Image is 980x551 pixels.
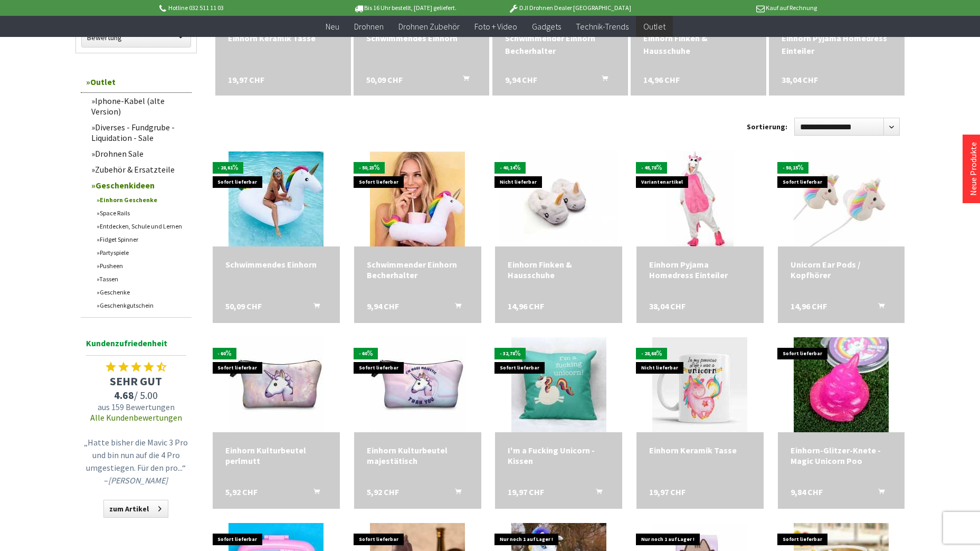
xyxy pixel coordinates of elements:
[643,32,754,57] div: Einhorn Finken & Hausschuhe
[347,16,391,37] a: Drohnen
[391,16,467,37] a: Drohnen Zubehör
[81,71,192,93] a: Outlet
[301,487,326,500] button: In den Warenkorb
[791,259,892,280] a: Unicorn Ear Pods / Kopfhörer 14,96 CHF In den Warenkorb
[791,487,823,497] span: 9,84 CHF
[791,301,827,311] span: 14,96 CHF
[649,259,751,280] a: Einhorn Pyjama Homedress Einteiler 38,04 CHF
[367,259,469,280] a: Schwimmender Einhorn Becherhalter 9,94 CHF In den Warenkorb
[450,73,475,87] button: In den Warenkorb
[86,93,192,119] a: Iphone-Kabel (alte Version)
[91,193,192,206] a: Einhorn Geschenke
[649,487,686,497] span: 19,97 CHF
[508,487,544,497] span: 19,97 CHF
[367,445,469,466] div: Einhorn Kulturbeutel majestätisch
[508,301,544,311] span: 14,96 CHF
[782,73,818,86] span: 38,04 CHF
[366,32,477,44] div: Schwimmendes Einhorn
[225,487,258,497] span: 5,92 CHF
[366,32,477,44] a: Schwimmendes Einhorn 50,09 CHF In den Warenkorb
[865,301,891,315] button: In den Warenkorb
[794,151,889,246] img: Unicorn Ear Pods / Kopfhörer
[370,337,465,432] img: Einhorn Kulturbeutel majestätisch
[318,16,347,37] a: Neu
[225,445,327,466] a: Einhorn Kulturbeutel perlmutt 5,92 CHF In den Warenkorb
[589,73,614,87] button: In den Warenkorb
[649,259,751,280] div: Einhorn Pyjama Homedress Einteiler
[636,16,673,37] a: Outlet
[791,445,892,466] div: Einhorn-Glitzer-Knete - Magic Unicorn Poo
[225,259,327,270] a: Schwimmendes Einhorn 50,09 CHF In den Warenkorb
[229,337,324,432] img: Einhorn Kulturbeutel perlmutt
[114,388,134,402] span: 4.68
[367,259,469,280] div: Schwimmender Einhorn Becherhalter
[525,16,568,37] a: Gadgets
[794,337,889,432] img: Einhorn-Glitzer-Knete - Magic Unicorn Poo
[81,374,192,388] span: SEHR GUT
[86,146,192,161] a: Drohnen Sale
[82,28,191,47] label: Bewertung
[782,32,892,57] div: Einhorn Pyjama Homedress Einteiler
[508,445,610,466] a: I'm a Fucking Unicorn - Kissen 19,97 CHF In den Warenkorb
[505,73,537,86] span: 9,94 CHF
[487,2,652,14] p: DJI Drohnen Dealer [GEOGRAPHIC_DATA]
[508,445,610,466] div: I'm a Fucking Unicorn - Kissen
[467,16,525,37] a: Foto + Video
[511,337,606,432] img: I'm a Fucking Unicorn - Kissen
[652,337,747,432] img: Einhorn Keramik Tasse
[649,445,751,455] div: Einhorn Keramik Tasse
[301,301,326,315] button: In den Warenkorb
[228,73,264,86] span: 19,97 CHF
[968,142,978,196] a: Neue Produkte
[81,388,192,402] span: / 5.00
[86,119,192,146] a: Diverses - Fundgrube - Liquidation - Sale
[652,2,817,14] p: Kauf auf Rechnung
[90,412,182,423] a: Alle Kundenbewertungen
[108,475,168,486] em: [PERSON_NAME]
[326,21,339,32] span: Neu
[576,21,629,32] span: Technik-Trends
[747,118,787,135] label: Sortierung:
[643,73,680,86] span: 14,96 CHF
[649,301,686,311] span: 38,04 CHF
[228,32,338,44] div: Einhorn Keramik Tasse
[532,21,561,32] span: Gadgets
[643,21,665,32] span: Outlet
[666,151,734,246] img: Einhorn Pyjama Homedress Einteiler
[367,487,399,497] span: 5,92 CHF
[508,259,610,280] a: Einhorn Finken & Hausschuhe 14,96 CHF
[86,177,192,193] a: Geschenkideen
[86,336,186,356] span: Kundenzufriedenheit
[649,445,751,455] a: Einhorn Keramik Tasse 19,97 CHF
[322,2,487,14] p: Bis 16 Uhr bestellt, [DATE] geliefert.
[370,151,465,246] img: Schwimmender Einhorn Becherhalter
[442,301,468,315] button: In den Warenkorb
[91,233,192,246] a: Fidget Spinner
[91,286,192,299] a: Geschenke
[508,259,610,280] div: Einhorn Finken & Hausschuhe
[158,2,322,14] p: Hotline 032 511 11 03
[643,32,754,57] a: Einhorn Finken & Hausschuhe 14,96 CHF
[229,151,324,246] img: Schwimmendes Einhorn - Das Highlight für jeden Pool
[225,259,327,270] div: Schwimmendes Einhorn
[367,301,399,311] span: 9,94 CHF
[791,259,892,280] div: Unicorn Ear Pods / Kopfhörer
[225,301,262,311] span: 50,09 CHF
[474,21,517,32] span: Foto + Video
[568,16,636,37] a: Technik-Trends
[782,32,892,57] a: Einhorn Pyjama Homedress Einteiler 38,04 CHF
[91,299,192,312] a: Geschenkgutschein
[865,487,891,500] button: In den Warenkorb
[367,445,469,466] a: Einhorn Kulturbeutel majestätisch 5,92 CHF In den Warenkorb
[83,436,189,487] p: „Hatte bisher die Mavic 3 Pro und bin nun auf die 4 Pro umgestiegen. Für den pro...“ –
[505,32,615,57] a: Schwimmender Einhorn Becherhalter 9,94 CHF In den Warenkorb
[81,402,192,412] span: aus 159 Bewertungen
[86,161,192,177] a: Zubehör & Ersatzteile
[791,445,892,466] a: Einhorn-Glitzer-Knete - Magic Unicorn Poo 9,84 CHF In den Warenkorb
[505,32,615,57] div: Schwimmender Einhorn Becherhalter
[499,151,618,246] img: Einhorn Finken & Hausschuhe Set
[225,445,327,466] div: Einhorn Kulturbeutel perlmutt
[91,259,192,272] a: Pusheen
[398,21,460,32] span: Drohnen Zubehör
[583,487,608,500] button: In den Warenkorb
